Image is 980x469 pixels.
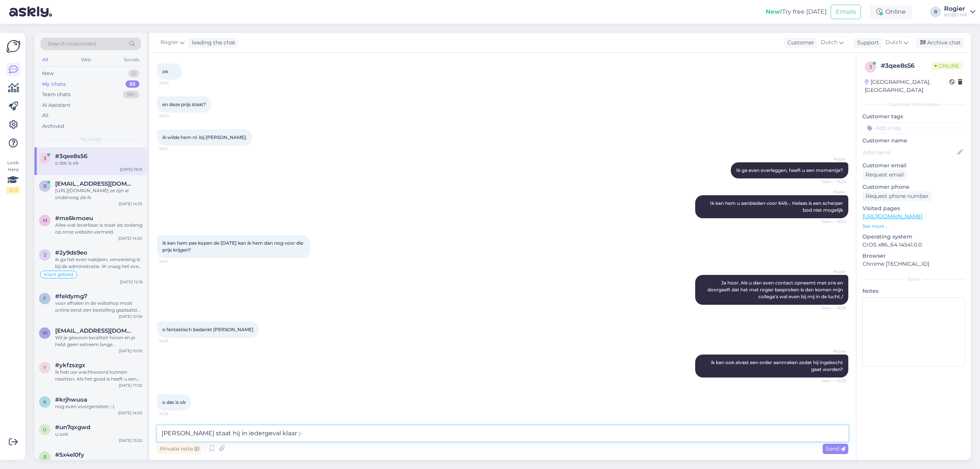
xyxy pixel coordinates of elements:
[817,269,846,275] span: Rogier
[862,191,932,201] div: Request phone number
[881,61,931,70] div: # 3qee8s56
[821,38,838,47] span: Dutch
[55,396,87,403] span: #krjhwuoa
[42,123,64,130] div: Archived
[55,256,142,270] div: ik ga het even nakijken, verwerking is bij de administratie. IK vraag het even na.
[766,7,828,16] div: Try free [DATE]:
[159,146,188,152] span: 16:21
[42,112,49,119] div: All
[55,451,84,458] span: #5x4el0fy
[862,137,965,145] p: Customer name
[6,187,20,194] div: 2 / 3
[157,444,202,454] div: Private note
[869,64,872,70] span: 3
[711,360,844,372] span: ik kan ook alvast een order aanmaken zodat hij ingekocht gaat worden?
[862,260,965,268] p: Chrome [TECHNICAL_ID]
[44,272,73,277] span: Klant gebeld
[189,39,235,47] div: leading the chat
[885,38,902,47] span: Dutch
[710,200,844,213] span: Ik kan hem u aanbieden voor 649,-. Helaas is een scherper bod niet mogelijk
[55,222,142,235] div: Alles wat leverbaar is staat als zodanig op onze website vermeld.
[817,179,846,185] span: Seen ✓ 16:22
[43,296,46,301] span: f
[43,399,47,405] span: k
[80,136,101,143] span: My chats
[42,101,70,109] div: AI Assistant
[159,80,188,86] span: 16:20
[817,189,846,195] span: Rogier
[831,5,861,19] button: Emails
[817,348,846,354] span: Rogier
[42,330,47,336] span: w
[931,62,962,70] span: Online
[119,382,142,388] div: [DATE] 17:20
[120,279,142,285] div: [DATE] 12:18
[162,134,247,140] span: ik wilde hem nl. bij [PERSON_NAME].
[79,55,93,65] div: Web
[55,160,142,167] div: o dat is ok
[862,183,965,191] p: Customer phone
[55,249,87,256] span: #2y9ds9eo
[42,70,54,77] div: New
[162,399,186,405] span: o dat is ok
[119,314,142,319] div: [DATE] 10:56
[854,39,879,47] div: Support
[160,38,178,47] span: Rogier
[862,162,965,170] p: Customer email
[55,334,142,348] div: Wil je gewoon kwaliteit horen en je hebt geen extreem lange kabeltrajecten? Dan is de AudioQuest ...
[157,425,848,441] textarea: [PERSON_NAME] staat hij in iedergeval klaar ;-
[944,6,967,12] div: Rogier
[862,233,965,241] p: Operating system
[862,276,965,283] div: Extra
[766,8,782,15] b: New!
[862,204,965,212] p: Visited pages
[817,378,846,384] span: Seen ✓ 16:26
[119,201,142,207] div: [DATE] 14:33
[118,410,142,416] div: [DATE] 14:03
[118,235,142,241] div: [DATE] 14:30
[44,454,46,460] span: 5
[870,5,912,19] div: Online
[128,70,139,77] div: 0
[55,300,142,314] div: voor afhalen in de webshop moet online eerst een bestelling geplaatst worden ;-)
[55,369,142,382] div: ik heb uw wachtwoord kunnen resetten. Als het goed is heeft u een mail ontvangen op: [EMAIL_ADDRE...
[43,427,47,432] span: u
[55,431,142,438] div: u ook
[55,293,87,300] span: #feldymg7
[784,39,814,47] div: Customer
[47,40,96,48] span: Search customers
[707,280,844,299] span: Ja hoor. Als u dan even contact opneemt met ons en doorgeeft dat het met rogier besproken is dan ...
[44,155,46,161] span: 3
[817,219,846,224] span: Seen ✓ 16:22
[126,80,139,88] div: 93
[55,153,87,160] span: #3qee8s56
[122,55,141,65] div: Socials
[162,101,206,107] span: en deze prijs staat?
[826,445,845,452] span: Send
[43,183,47,189] span: b
[159,411,188,417] span: 16:26
[162,327,253,332] span: o fantastisch bedankt [PERSON_NAME]
[930,7,941,17] div: R
[862,170,907,180] div: Request email
[55,327,135,334] span: wlaadwishaupt@hotmail.com
[55,180,135,187] span: boris9@me.com
[6,39,21,54] img: Askly Logo
[736,167,843,173] span: Ik ga even overleggen, heeft u een momentje?
[159,258,188,264] span: 16:24
[159,338,188,344] span: 16:25
[862,101,965,108] div: Customer information
[43,217,47,223] span: m
[55,362,85,369] span: #ykfzszgx
[862,223,965,230] p: See more ...
[42,91,70,98] div: Team chats
[162,240,304,253] span: ik kan hem pas kopen de [DATE] kan ik hem dan nog voor die prijs krijgen?
[862,252,965,260] p: Browser
[55,187,142,201] div: [URL][DOMAIN_NAME] ze zijn al onderweg zie ik
[44,252,46,258] span: 2
[42,80,66,88] div: My chats
[862,113,965,121] p: Customer tags
[862,287,965,295] p: Notes
[119,438,142,443] div: [DATE] 13:20
[817,305,846,311] span: Seen ✓ 16:25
